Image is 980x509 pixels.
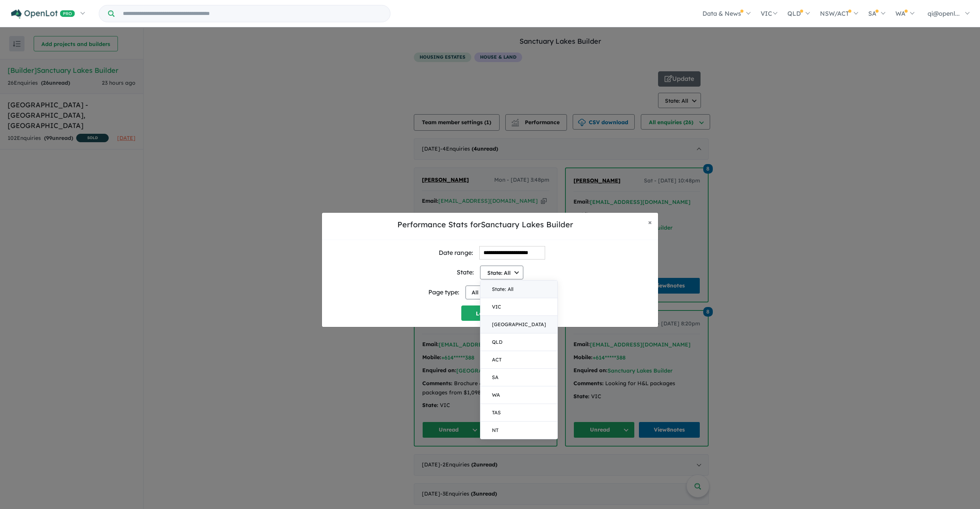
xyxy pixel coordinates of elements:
[428,287,459,297] div: Page type:
[928,10,960,17] span: qi@openl...
[480,266,523,279] button: State: All
[328,219,642,230] h5: Performance Stats for Sanctuary Lakes Builder
[461,305,519,321] button: Load stats
[116,5,389,22] input: Try estate name, suburb, builder or developer
[480,422,557,439] button: NT
[648,218,652,227] span: ×
[480,316,557,333] button: [GEOGRAPHIC_DATA]
[457,267,474,277] div: State:
[480,333,557,351] button: QLD
[480,369,557,386] button: SA
[439,248,473,258] div: Date range:
[480,351,557,369] button: ACT
[480,404,557,422] button: TAS
[465,286,552,299] button: All Builder-related Pages
[480,280,558,439] div: State: All
[11,9,75,19] img: Openlot PRO Logo White
[480,281,557,298] button: State: All
[480,298,557,316] button: VIC
[480,386,557,404] button: WA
